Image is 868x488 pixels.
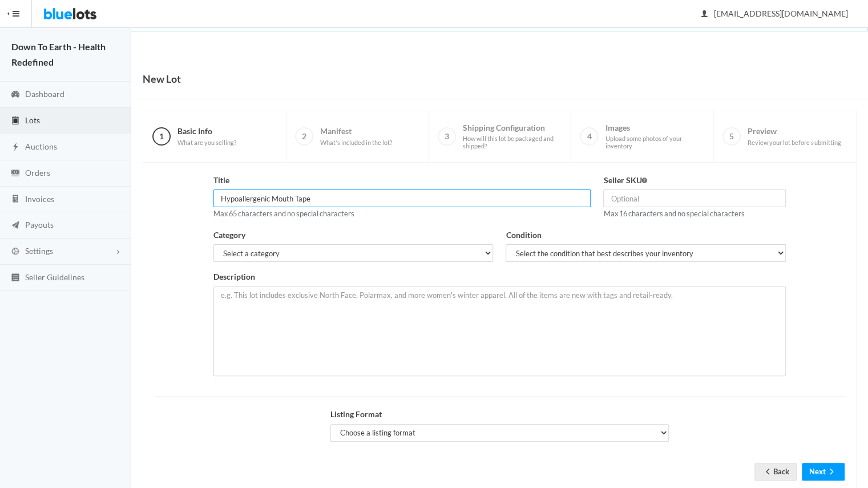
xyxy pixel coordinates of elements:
[213,189,591,207] input: e.g. North Face, Polarmax and More Women's Winter Apparel
[10,168,21,179] ion-icon: cash
[603,189,786,207] input: Optional
[25,115,40,125] span: Lots
[295,127,313,146] span: 2
[25,246,53,256] span: Settings
[603,209,744,218] small: Max 16 characters and no special characters
[701,9,848,18] span: [EMAIL_ADDRESS][DOMAIN_NAME]
[605,123,704,150] span: Images
[463,135,562,150] span: How will this lot be packaged and shipped?
[506,229,541,242] label: Condition
[10,247,21,257] ion-icon: cog
[25,194,54,204] span: Invoices
[580,127,598,146] span: 4
[143,70,181,87] h1: New Lot
[10,194,21,205] ion-icon: calculator
[463,123,562,150] span: Shipping Configuration
[320,126,392,146] span: Manifest
[177,126,236,146] span: Basic Info
[10,142,21,153] ion-icon: flash
[177,139,236,147] span: What are you selling?
[603,174,647,187] label: Seller SKU
[11,41,106,67] strong: Down To Earth - Health Redefined
[330,408,382,421] label: Listing Format
[25,142,57,151] span: Auctions
[25,89,64,99] span: Dashboard
[152,127,171,146] span: 1
[722,127,741,146] span: 5
[754,463,797,481] a: arrow backBack
[10,273,21,284] ion-icon: list box
[25,220,54,229] span: Payouts
[213,209,354,218] small: Max 65 characters and no special characters
[25,272,84,282] span: Seller Guidelines
[10,90,21,100] ion-icon: speedometer
[10,116,21,127] ion-icon: clipboard
[699,9,710,20] ion-icon: person
[748,126,841,146] span: Preview
[25,168,50,178] span: Orders
[10,220,21,231] ion-icon: paper plane
[802,463,845,481] button: Nextarrow forward
[213,271,255,284] label: Description
[605,135,704,150] span: Upload some photos of your inventory
[762,467,773,478] ion-icon: arrow back
[438,127,456,146] span: 3
[213,174,229,187] label: Title
[213,229,245,242] label: Category
[826,467,837,478] ion-icon: arrow forward
[320,139,392,147] span: What's included in the lot?
[748,139,841,147] span: Review your lot before submitting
